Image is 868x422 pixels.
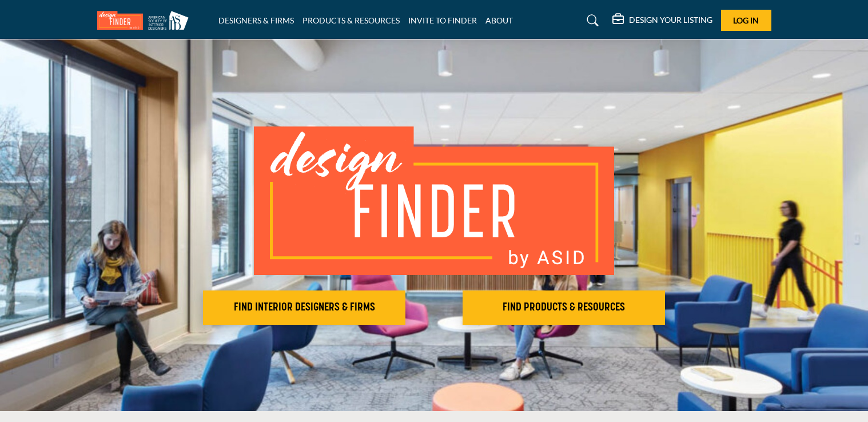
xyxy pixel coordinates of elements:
h2: FIND PRODUCTS & RESOURCES [466,301,662,314]
a: INVITE TO FINDER [408,15,477,25]
a: ABOUT [485,15,513,25]
a: DESIGNERS & FIRMS [218,15,294,25]
a: PRODUCTS & RESOURCES [302,15,400,25]
h5: DESIGN YOUR LISTING [629,15,712,25]
img: Site Logo [97,11,194,30]
a: Search [576,11,606,30]
button: FIND PRODUCTS & RESOURCES [463,290,665,325]
button: Log In [721,10,771,31]
h2: FIND INTERIOR DESIGNERS & FIRMS [206,301,402,314]
img: image [254,126,614,275]
button: FIND INTERIOR DESIGNERS & FIRMS [203,290,405,325]
div: DESIGN YOUR LISTING [612,14,712,27]
span: Log In [733,15,759,25]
